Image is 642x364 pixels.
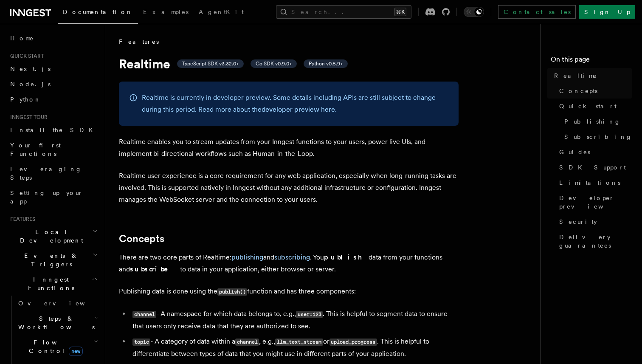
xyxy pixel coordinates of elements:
[63,8,133,15] span: Documentation
[498,5,576,19] a: Contact sales
[464,7,484,17] button: Toggle dark mode
[119,285,459,298] p: Publishing data is done using the function and has three components:
[559,233,632,250] span: Delivery guarantees
[130,336,459,360] li: - A category of data within a , e.g., or . This is helpful to differentiate between types of data...
[561,129,632,144] a: Subscribing
[10,189,83,205] span: Setting up your app
[559,178,620,187] span: Limitations
[7,161,100,185] a: Leveraging Steps
[296,311,323,318] code: user:123
[561,114,632,129] a: Publishing
[130,308,459,332] li: - A namespace for which data belongs to, e.g., . This is helpful to segment data to ensure that u...
[7,53,44,59] span: Quick start
[554,71,597,80] span: Realtime
[58,3,138,24] a: Documentation
[275,339,323,346] code: llm_text_stream
[15,314,95,331] span: Steps & Workflows
[15,311,100,335] button: Steps & Workflows
[309,60,343,67] span: Python v0.5.9+
[329,339,377,346] code: upload_progress
[579,5,635,19] a: Sign Up
[556,229,632,253] a: Delivery guarantees
[119,233,164,245] a: Concepts
[10,166,82,181] span: Leveraging Steps
[194,3,249,23] a: AgentKit
[10,127,98,133] span: Install the SDK
[7,76,100,92] a: Node.js
[564,117,621,126] span: Publishing
[231,253,263,261] a: publishing
[10,65,51,72] span: Next.js
[556,83,632,99] a: Concepts
[132,311,156,318] code: channel
[556,190,632,214] a: Developer preview
[559,217,597,226] span: Security
[7,248,100,272] button: Events & Triggers
[256,60,292,67] span: Go SDK v0.9.0+
[18,300,106,307] span: Overview
[7,224,100,248] button: Local Development
[551,54,632,68] h4: On this page
[556,160,632,175] a: SDK Support
[7,272,100,296] button: Inngest Functions
[7,228,93,245] span: Local Development
[235,339,259,346] code: channel
[199,8,244,15] span: AgentKit
[138,3,194,23] a: Examples
[556,214,632,229] a: Security
[132,339,150,346] code: topic
[142,92,448,116] p: Realtime is currently in developer preview. Some details including APIs are still subject to chan...
[556,175,632,190] a: Limitations
[551,68,632,83] a: Realtime
[119,56,459,71] h1: Realtime
[556,99,632,114] a: Quick start
[119,251,459,275] p: There are two core parts of Realtime: and . You data from your functions and to data in your appl...
[559,163,626,172] span: SDK Support
[119,136,459,160] p: Realtime enables you to stream updates from your Inngest functions to your users, power live UIs,...
[559,102,617,110] span: Quick start
[7,31,100,46] a: Home
[7,122,100,138] a: Install the SDK
[119,37,159,46] span: Features
[556,144,632,160] a: Guides
[143,8,189,15] span: Examples
[324,253,369,261] strong: publish
[559,87,597,95] span: Concepts
[7,185,100,209] a: Setting up your app
[274,253,310,261] a: subscribing
[559,194,632,211] span: Developer preview
[7,114,48,121] span: Inngest tour
[262,105,335,113] a: developer preview here
[276,5,411,19] button: Search...⌘K
[7,138,100,161] a: Your first Functions
[7,61,100,76] a: Next.js
[130,265,180,273] strong: subscribe
[10,96,41,103] span: Python
[564,133,632,141] span: Subscribing
[217,288,247,296] code: publish()
[182,60,239,67] span: TypeScript SDK v3.32.0+
[7,251,93,268] span: Events & Triggers
[10,142,61,157] span: Your first Functions
[119,170,459,206] p: Realtime user experience is a core requirement for any web application, especially when long-runn...
[15,335,100,358] button: Flow Controlnew
[10,81,51,87] span: Node.js
[15,338,93,355] span: Flow Control
[394,8,406,16] kbd: ⌘K
[559,148,590,156] span: Guides
[7,275,92,292] span: Inngest Functions
[7,92,100,107] a: Python
[10,34,34,42] span: Home
[15,296,100,311] a: Overview
[69,347,83,356] span: new
[7,216,35,223] span: Features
